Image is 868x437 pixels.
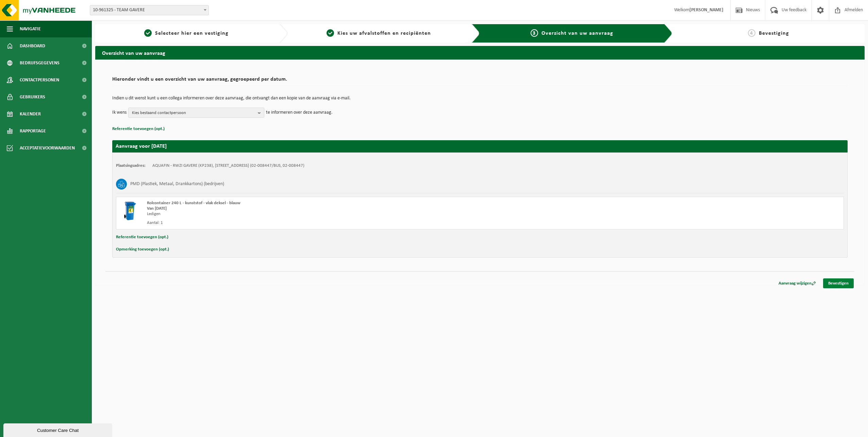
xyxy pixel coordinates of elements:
button: Opmerking toevoegen (opt.) [116,245,169,254]
span: 4 [748,29,755,37]
strong: Plaatsingsadres: [116,163,146,168]
div: Aantal: 1 [147,220,507,226]
h2: Hieronder vindt u een overzicht van uw aanvraag, gegroepeerd per datum. [112,77,848,86]
p: te informeren over deze aanvraag. [266,108,333,118]
div: Ledigen [147,211,507,217]
span: 1 [144,29,152,37]
span: Kies bestaand contactpersoon [132,108,255,118]
span: Overzicht van uw aanvraag [541,31,613,36]
span: Kalender [20,106,41,123]
span: Kies uw afvalstoffen en recipiënten [337,31,431,36]
strong: Van [DATE] [147,206,167,211]
img: WB-0240-HPE-BE-01.png [120,200,140,221]
span: Bevestiging [759,31,789,36]
a: Bevestigen [823,278,854,288]
span: Gebruikers [20,88,45,106]
iframe: chat widget [3,422,114,437]
a: 1Selecteer hier een vestiging [99,29,274,37]
button: Kies bestaand contactpersoon [128,108,264,118]
button: Referentie toevoegen (opt.) [112,125,165,133]
span: 3 [531,29,538,37]
p: Indien u dit wenst kunt u een collega informeren over deze aanvraag, die ontvangt dan een kopie v... [112,96,848,101]
h3: PMD (Plastiek, Metaal, Drankkartons) (bedrijven) [130,179,224,190]
span: Acceptatievoorwaarden [20,140,75,157]
button: Referentie toevoegen (opt.) [116,233,168,242]
p: Ik wens [112,108,127,118]
span: Contactpersonen [20,71,59,88]
a: 2Kies uw afvalstoffen en recipiënten [291,29,467,37]
span: Rapportage [20,123,46,140]
span: Selecteer hier een vestiging [155,31,229,36]
a: Aanvraag wijzigen [773,278,821,288]
span: Rolcontainer 240 L - kunststof - vlak deksel - blauw [147,201,240,205]
span: Dashboard [20,37,45,54]
strong: Aanvraag voor [DATE] [116,144,167,149]
h2: Overzicht van uw aanvraag [95,46,865,59]
span: 2 [327,29,334,37]
span: Navigatie [20,20,41,37]
strong: [PERSON_NAME] [689,7,723,13]
span: 10-961325 - TEAM GAVERE [90,5,208,15]
td: AQUAFIN - RWZI GAVERE (KP238), [STREET_ADDRESS] (02-008447/BUS, 02-008447) [152,163,304,168]
span: Bedrijfsgegevens [20,54,60,71]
